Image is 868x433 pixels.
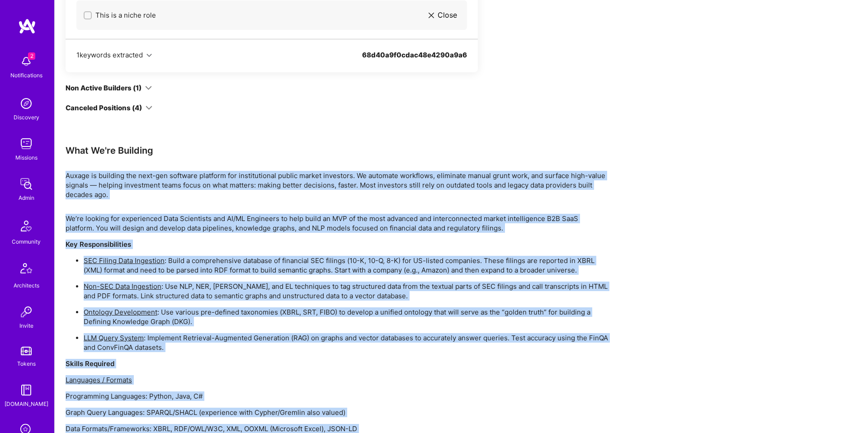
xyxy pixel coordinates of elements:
img: discovery [17,94,35,113]
strong: Skills Required [66,359,114,368]
u: SEC Filing Data Ingestion [84,256,165,265]
p: : Implement Retrieval-Augmented Generation (RAG) on graphs and vector databases to accurately ans... [84,333,608,352]
p: : Use NLP, NER, [PERSON_NAME], and EL techniques to tag structured data from the textual parts of... [84,282,608,301]
div: Community [12,237,41,246]
div: Admin [19,193,34,202]
p: : Use various pre-defined taxonomies (XBRL, SRT, FIBO) to develop a unified ontology that will se... [84,307,608,326]
u: Languages / Formats [66,376,132,384]
p: Graph Query Languages: SPARQL/SHACL (experience with Cypher/Gremlin also valued) [66,408,608,417]
button: 1keywords extracted [76,50,152,60]
div: Discovery [14,113,39,122]
i: icon Close [429,13,434,18]
img: tokens [21,347,32,355]
p: Auxage is building the next-gen software platform for institutional public market investors. We a... [66,171,608,199]
img: teamwork [17,135,35,153]
span: 2 [28,52,35,60]
img: Architects [15,259,37,281]
div: Invite [19,321,33,330]
p: Programming Languages: Python, Java, C# [66,391,608,401]
div: 68d40a9f0cdac48e4290a9a6 [362,50,467,71]
div: Architects [14,281,39,290]
div: Canceled Positions (4) [66,103,142,113]
i: icon ArrowDown [146,104,152,111]
span: This is a niche role [95,10,156,20]
strong: Key Responsibilities [66,240,131,249]
p: We’re looking for experienced Data Scientists and AI/ML Engineers to help build an MVP of the mos... [66,214,608,233]
img: Invite [17,303,35,321]
div: [DOMAIN_NAME] [5,399,48,409]
img: bell [17,52,35,71]
img: logo [18,18,36,34]
img: Community [15,215,37,237]
div: What We're Building [66,145,608,156]
div: Non Active Builders (1) [66,83,142,93]
div: Tokens [17,359,36,368]
div: Notifications [10,71,42,80]
u: LLM Query System [84,334,144,342]
span: Close [438,10,457,20]
u: Ontology Development [84,308,157,316]
img: guide book [17,381,35,399]
p: : Build a comprehensive database of financial SEC filings (10-K, 10-Q, 8-K) for US-listed compani... [84,256,608,275]
button: Close [426,8,460,23]
img: admin teamwork [17,175,35,193]
u: Non-SEC Data Ingestion [84,282,161,291]
div: Missions [15,153,38,162]
i: icon Chevron [146,53,152,58]
i: icon ArrowDown [145,85,152,91]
